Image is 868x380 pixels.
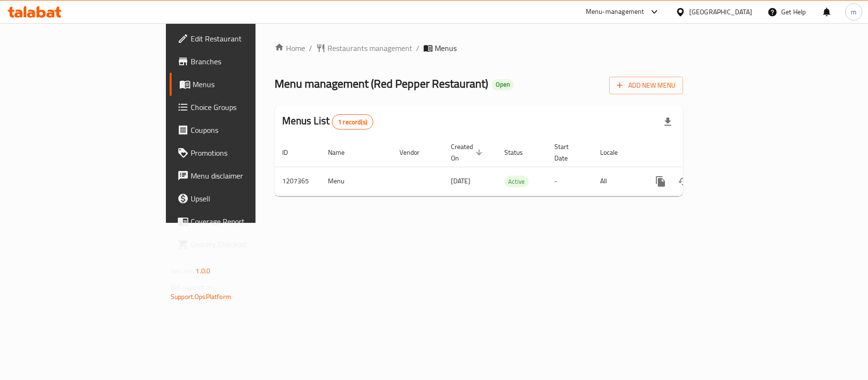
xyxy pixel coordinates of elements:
span: Menus [193,79,303,90]
td: - [547,167,592,196]
td: All [592,167,642,196]
a: Menus [170,73,311,96]
th: Actions [642,138,748,167]
span: Choice Groups [191,101,303,113]
span: Add New Menu [617,80,675,91]
span: Version: [171,265,194,277]
span: Menu disclaimer [191,170,303,181]
nav: breadcrumb [275,42,683,54]
a: Menu disclaimer [170,164,311,187]
span: Menu management ( Red Pepper Restaurant ) [275,73,488,94]
h2: Menus List [282,114,373,130]
div: Menu-management [586,6,644,18]
span: Active [504,176,529,187]
li: / [416,42,419,54]
span: Promotions [191,147,303,159]
a: Upsell [170,187,311,210]
span: Restaurants management [327,42,412,54]
span: Open [492,80,514,89]
span: Locale [600,147,630,158]
span: Name [328,147,357,158]
a: Coverage Report [170,210,311,233]
td: Menu [320,167,392,196]
a: Coupons [170,119,311,141]
span: Get support on: [171,281,214,293]
span: Coverage Report [191,216,303,227]
span: 1.0.0 [195,265,210,277]
span: Edit Restaurant [191,33,303,44]
span: Created On [451,141,485,164]
div: [GEOGRAPHIC_DATA] [689,7,752,17]
a: Choice Groups [170,96,311,119]
a: Branches [170,50,311,73]
a: Support.OpsPlatform [171,290,231,303]
span: Grocery Checklist [191,239,303,250]
button: Change Status [672,170,695,193]
button: Add New Menu [609,77,683,94]
span: Status [504,147,535,158]
span: ID [282,147,300,158]
span: Start Date [554,141,581,164]
div: Export file [656,110,679,133]
span: 1 record(s) [332,118,373,127]
span: Menus [435,42,457,54]
span: [DATE] [451,175,470,187]
a: Promotions [170,141,311,164]
span: m [851,7,857,17]
table: enhanced table [275,138,748,196]
span: Upsell [191,193,303,204]
span: Vendor [399,147,432,158]
a: Edit Restaurant [170,27,311,50]
div: Open [492,79,514,90]
a: Grocery Checklist [170,233,311,256]
span: Branches [191,56,303,67]
a: Restaurants management [316,42,412,54]
span: Coupons [191,124,303,136]
button: more [649,170,672,193]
